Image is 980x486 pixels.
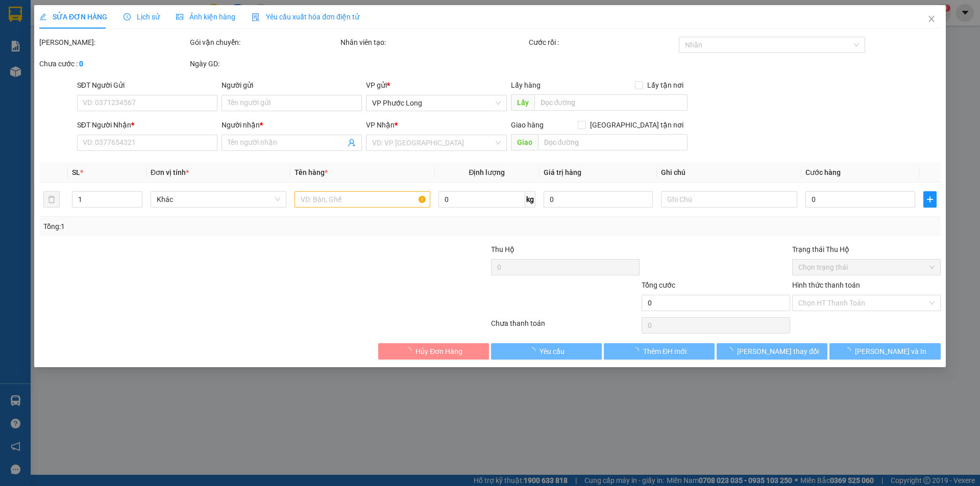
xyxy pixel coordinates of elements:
span: Lịch sử [124,13,160,21]
span: Giá trị hàng [544,168,581,176]
span: VP Nhận [366,121,395,129]
div: VP gửi [366,80,507,91]
label: Hình thức thanh toán [792,281,860,289]
span: SỬA ĐƠN HÀNG [39,13,107,21]
img: icon [252,13,260,21]
button: Hủy Đơn Hàng [378,343,489,360]
button: [PERSON_NAME] và In [830,343,941,360]
span: Yêu cầu xuất hóa đơn điện tử [252,13,359,21]
span: Hủy Đơn Hàng [415,346,462,357]
span: Lấy hàng [511,81,541,89]
span: close [927,15,936,23]
span: Lấy tận nơi [643,80,688,91]
span: Tổng cước [642,281,675,289]
span: Định lượng [469,168,505,176]
span: loading [404,347,415,354]
div: Cước rồi : [529,37,677,48]
button: Close [917,5,946,34]
span: kg [525,191,535,208]
div: Ngày GD: [190,58,338,69]
span: [PERSON_NAME] thay đổi [737,346,819,357]
div: Nhân viên tạo: [340,37,527,48]
span: Ảnh kiện hàng [176,13,235,21]
button: [PERSON_NAME] thay đổi [717,343,827,360]
span: SL [72,168,80,176]
span: Thêm ĐH mới [643,346,687,357]
div: Chưa cước : [39,58,188,69]
div: Người nhận [222,119,362,131]
span: VP Phước Long [373,95,501,111]
span: loading [528,347,540,354]
button: plus [923,191,937,208]
div: SĐT Người Gửi [77,80,217,91]
span: Chọn trạng thái [798,260,935,275]
button: Yêu cầu [491,343,602,360]
span: Giao hàng [511,121,544,129]
span: [GEOGRAPHIC_DATA] tận nơi [586,119,688,131]
input: Dọc đường [534,94,688,111]
span: loading [632,347,643,354]
span: Cước hàng [805,168,841,176]
span: loading [844,347,855,354]
div: Chưa thanh toán [490,318,641,336]
input: Ghi Chú [661,191,797,208]
span: Yêu cầu [540,346,565,357]
b: 0 [79,60,83,68]
span: user-add [348,139,356,147]
input: VD: Bàn, Ghế [295,191,430,208]
span: Đơn vị tính [151,168,189,176]
span: Thu Hộ [491,245,514,253]
div: Gói vận chuyển: [190,37,338,48]
span: plus [924,195,936,203]
span: clock-circle [124,13,131,20]
div: [PERSON_NAME]: [39,37,188,48]
span: Tên hàng [295,168,328,176]
div: SĐT Người Nhận [77,119,217,131]
span: edit [39,13,46,20]
div: Người gửi [222,80,362,91]
span: Khác [157,192,280,207]
span: loading [726,347,737,354]
button: delete [43,191,60,208]
span: picture [176,13,183,20]
div: Tổng: 1 [43,221,378,232]
input: Dọc đường [538,134,688,150]
span: Giao [511,134,538,150]
span: Lấy [511,94,534,111]
span: [PERSON_NAME] và In [855,346,926,357]
th: Ghi chú [657,163,801,183]
button: Thêm ĐH mới [604,343,715,360]
div: Trạng thái Thu Hộ [792,244,941,255]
